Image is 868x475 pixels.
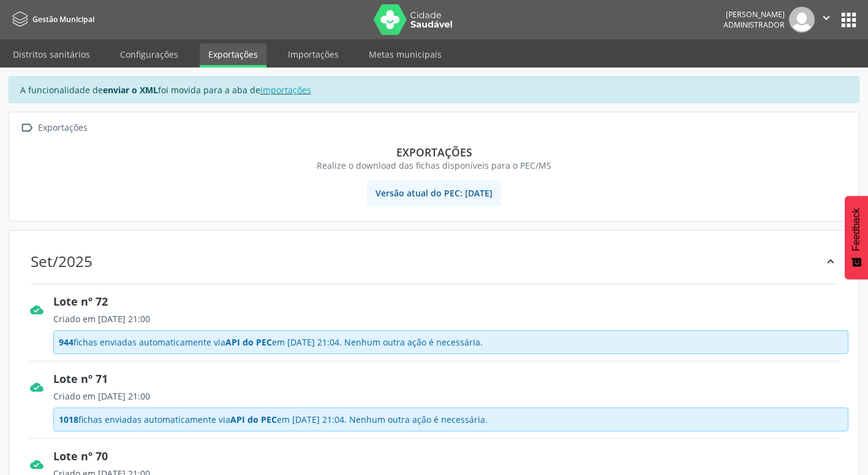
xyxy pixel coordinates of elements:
div: keyboard_arrow_up [824,252,837,270]
a:  Exportações [18,119,89,137]
div: Realize o download das fichas disponíveis para o PEC/MS [26,159,842,172]
div: Lote nº 70 [53,448,848,465]
div: Criado em [DATE] 21:00 [53,390,848,403]
button: apps [838,9,859,31]
span: fichas enviadas automaticamente via em [DATE] 21:04. Nenhum outra ação é necessária. [59,336,483,349]
span: Versão atual do PEC: [DATE] [367,180,501,206]
div: [PERSON_NAME] [723,9,785,20]
span: API do PEC [230,414,277,425]
div: Lote nº 72 [53,293,848,310]
i:  [18,119,36,137]
a: Exportações [200,44,266,68]
i: keyboard_arrow_up [824,255,837,268]
a: Importações [260,84,311,96]
span: Administrador [723,20,785,30]
button: Feedback - Mostrar pesquisa [845,196,868,279]
div: Exportações [26,145,842,159]
a: Metas municipais [360,44,450,65]
a: Configurações [111,44,187,65]
div: Set/2025 [31,252,92,270]
span: Gestão Municipal [32,14,94,25]
span: Feedback [851,208,862,251]
span: fichas enviadas automaticamente via em [DATE] 21:04. Nenhum outra ação é necessária. [59,413,488,426]
a: Importações [279,44,347,65]
strong: enviar o XML [103,84,158,96]
img: img [789,7,815,33]
div: A funcionalidade de foi movida para a aba de [9,76,859,103]
i: cloud_done [30,458,43,471]
i:  [820,11,833,25]
button:  [815,7,838,33]
a: Distritos sanitários [4,44,99,65]
div: Exportações [36,119,89,137]
span: API do PEC [225,336,272,348]
div: Criado em [DATE] 21:00 [53,312,848,325]
i: cloud_done [30,380,43,394]
span: 1018 [59,414,78,425]
i: cloud_done [30,303,43,317]
span: 944 [59,336,74,348]
a: Gestão Municipal [9,9,94,29]
div: Lote nº 71 [53,371,848,387]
